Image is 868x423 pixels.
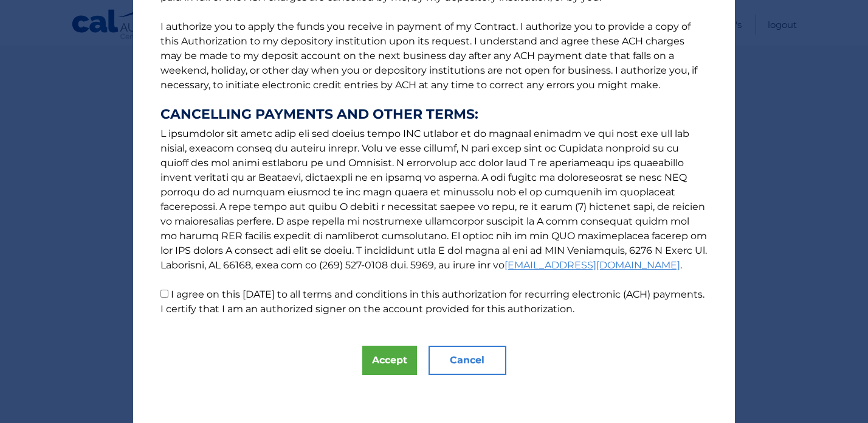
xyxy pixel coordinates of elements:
button: Accept [362,346,417,375]
strong: CANCELLING PAYMENTS AND OTHER TERMS: [160,107,708,122]
a: [EMAIL_ADDRESS][DOMAIN_NAME] [505,259,680,271]
button: Cancel [429,346,506,375]
label: I agree on this [DATE] to all terms and conditions in this authorization for recurring electronic... [160,288,704,315]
